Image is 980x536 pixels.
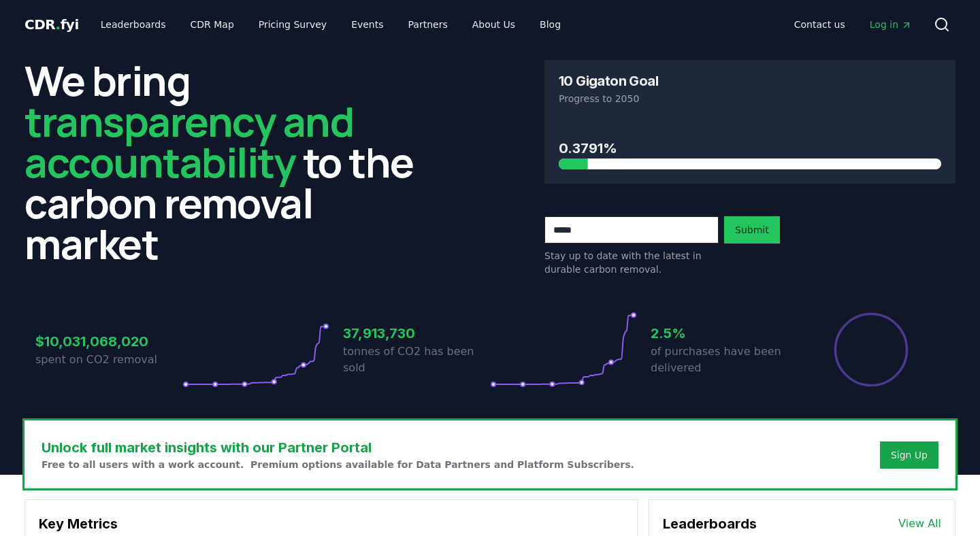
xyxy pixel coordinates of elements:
[783,12,923,37] nav: Main
[90,12,572,37] nav: Main
[461,12,526,37] a: About Us
[24,93,353,190] span: transparency and accountability
[651,344,798,376] p: of purchases have been delivered
[397,12,459,37] a: Partners
[724,216,780,244] button: Submit
[90,12,177,37] a: Leaderboards
[651,323,798,344] h3: 2.5%
[783,12,856,37] a: Contact us
[898,516,941,532] a: View All
[24,15,79,34] a: CDR.fyi
[24,16,79,33] span: CDR fyi
[248,12,338,37] a: Pricing Survey
[343,323,490,344] h3: 37,913,730
[343,344,490,376] p: tonnes of CO2 has been sold
[559,92,941,105] p: Progress to 2050
[42,458,634,471] p: Free to all users with a work account. Premium options available for Data Partners and Platform S...
[56,16,61,33] span: .
[544,249,719,276] p: Stay up to date with the latest in durable carbon removal.
[833,312,909,388] div: Percentage of sales delivered
[870,18,912,31] span: Log in
[880,441,938,469] button: Sign Up
[663,514,757,534] h3: Leaderboards
[42,437,634,458] h3: Unlock full market insights with our Partner Portal
[39,514,623,534] h3: Key Metrics
[340,12,394,37] a: Events
[180,12,245,37] a: CDR Map
[35,352,182,368] p: spent on CO2 removal
[35,331,182,352] h3: $10,031,068,020
[24,60,436,264] h2: We bring to the carbon removal market
[529,12,572,37] a: Blog
[559,74,658,88] h3: 10 Gigaton Goal
[859,12,923,37] a: Log in
[891,448,928,462] a: Sign Up
[559,138,941,158] h3: 0.3791%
